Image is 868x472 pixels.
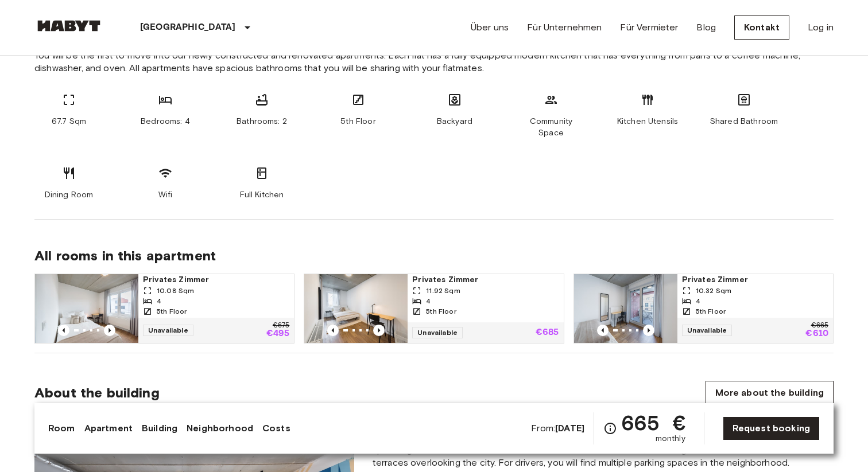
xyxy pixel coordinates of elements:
[52,116,86,127] span: 67.7 Sqm
[656,433,685,444] span: monthly
[426,286,460,296] span: 11.92 Sqm
[373,325,385,336] button: Previous image
[34,274,294,344] a: Marketing picture of unit DE-04-037-026-04QPrevious imagePrevious imagePrivates Zimmer10.08 Sqm45...
[262,422,290,435] a: Costs
[273,322,289,329] p: €675
[536,328,559,337] p: €685
[187,422,253,435] a: Neighborhood
[327,325,339,336] button: Previous image
[104,325,115,336] button: Previous image
[34,247,834,264] span: All rooms in this apartment
[620,21,678,34] a: Für Vermieter
[266,329,290,338] p: €495
[340,116,375,127] span: 5th Floor
[141,116,190,127] span: Bedrooms: 4
[304,274,564,344] a: Marketing picture of unit DE-04-037-026-02QPrevious imagePrevious imagePrivates Zimmer11.92 Sqm45...
[240,189,284,201] span: Full Kitchen
[531,422,584,435] span: From:
[34,20,103,32] img: Habyt
[696,286,731,296] span: 10.32 Sqm
[48,422,75,435] a: Room
[527,21,602,34] a: Für Unternehmen
[723,416,820,440] a: Request booking
[140,21,236,34] p: [GEOGRAPHIC_DATA]
[696,21,716,34] a: Blog
[517,116,586,139] span: Community Space
[617,116,678,127] span: Kitchen Utensils
[734,15,789,40] a: Kontakt
[34,384,160,401] span: About the building
[158,189,173,201] span: Wifi
[84,422,133,435] a: Apartment
[471,21,509,34] a: Über uns
[157,286,194,296] span: 10.08 Sqm
[811,322,828,329] p: €665
[573,274,834,344] a: Marketing picture of unit DE-04-037-026-01QPrevious imagePrevious imagePrivates Zimmer10.32 Sqm45...
[58,325,69,336] button: Previous image
[426,306,456,317] span: 5th Floor
[555,423,584,434] b: [DATE]
[706,381,834,405] a: More about the building
[412,327,463,338] span: Unavailable
[622,412,685,433] span: 665 €
[157,306,187,317] span: 5th Floor
[603,422,617,435] svg: Check cost overview for full price breakdown. Please note that discounts apply to new joiners onl...
[35,274,138,343] img: Marketing picture of unit DE-04-037-026-04Q
[412,274,559,286] span: Privates Zimmer
[682,274,828,286] span: Privates Zimmer
[682,325,733,336] span: Unavailable
[597,325,609,336] button: Previous image
[643,325,654,336] button: Previous image
[696,306,726,317] span: 5th Floor
[805,329,828,338] p: €610
[143,274,289,286] span: Privates Zimmer
[304,274,408,343] img: Marketing picture of unit DE-04-037-026-02Q
[710,116,778,127] span: Shared Bathroom
[426,296,431,306] span: 4
[34,49,834,75] span: You will be the first to move into our newly constructed and renovated apartments. Each flat has ...
[574,274,677,343] img: Marketing picture of unit DE-04-037-026-01Q
[808,21,834,34] a: Log in
[157,296,161,306] span: 4
[143,325,193,336] span: Unavailable
[696,296,700,306] span: 4
[45,189,94,201] span: Dining Room
[437,116,472,127] span: Backyard
[142,422,177,435] a: Building
[237,116,287,127] span: Bathrooms: 2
